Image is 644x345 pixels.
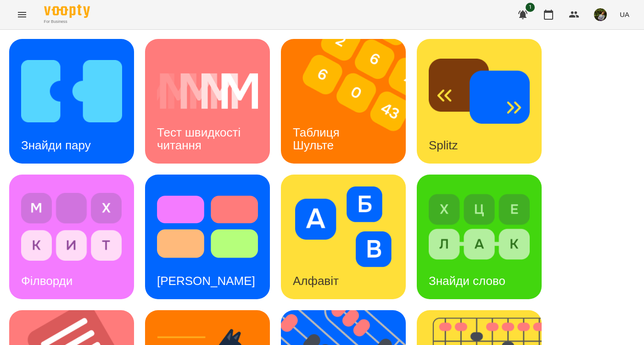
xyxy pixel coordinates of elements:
[429,138,458,152] h3: Splitz
[281,39,417,164] img: Таблиця Шульте
[429,274,505,288] h3: Знайди слово
[44,5,90,18] img: Voopty Logo
[293,126,343,152] h3: Таблиця Шульте
[526,3,535,12] span: 1
[293,274,339,288] h3: Алфавіт
[157,126,244,152] h3: Тест швидкості читання
[620,10,629,19] span: UA
[145,39,270,164] a: Тест швидкості читанняТест швидкості читання
[417,39,542,164] a: SplitzSplitz
[429,186,530,267] img: Знайди слово
[594,8,607,21] img: b75e9dd987c236d6cf194ef640b45b7d.jpg
[21,138,91,152] h3: Знайди пару
[21,51,122,131] img: Знайди пару
[9,175,134,299] a: ФілвордиФілворди
[281,39,406,164] a: Таблиця ШультеТаблиця Шульте
[145,175,270,299] a: Тест Струпа[PERSON_NAME]
[417,175,542,299] a: Знайди словоЗнайди слово
[21,186,122,267] img: Філворди
[293,186,394,267] img: Алфавіт
[157,274,255,288] h3: [PERSON_NAME]
[429,51,530,131] img: Splitz
[157,186,258,267] img: Тест Струпа
[21,274,73,288] h3: Філворди
[616,6,633,23] button: UA
[281,175,406,299] a: АлфавітАлфавіт
[9,39,134,164] a: Знайди паруЗнайди пару
[44,19,90,25] span: For Business
[11,4,33,26] button: Menu
[157,51,258,131] img: Тест швидкості читання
